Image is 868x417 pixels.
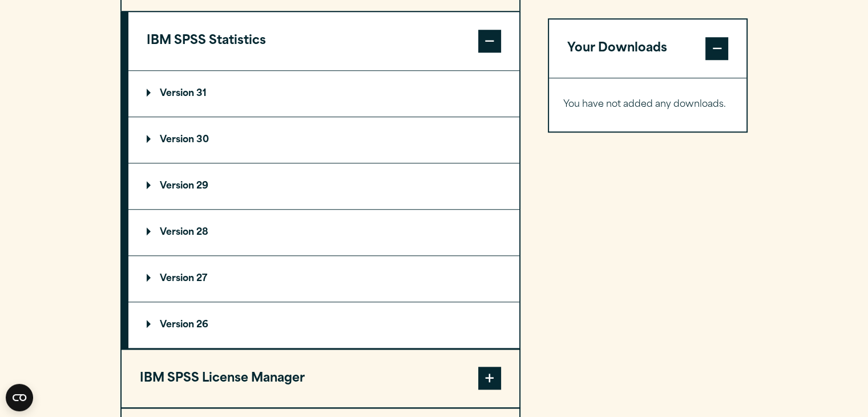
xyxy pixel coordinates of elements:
[147,135,209,145] p: Version 30
[122,350,519,408] button: IBM SPSS License Manager
[6,384,33,411] button: Open CMP widget
[128,256,519,302] summary: Version 27
[128,302,519,348] summary: Version 26
[147,228,208,237] p: Version 28
[147,320,208,330] p: Version 26
[128,117,519,163] summary: Version 30
[549,78,747,131] div: Your Downloads
[128,12,519,70] button: IBM SPSS Statistics
[563,97,733,113] p: You have not added any downloads.
[128,210,519,255] summary: Version 28
[549,19,747,78] button: Your Downloads
[147,274,207,283] p: Version 27
[128,70,519,348] div: IBM SPSS Statistics
[128,163,519,209] summary: Version 29
[147,89,207,98] p: Version 31
[147,182,208,191] p: Version 29
[128,71,519,117] summary: Version 31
